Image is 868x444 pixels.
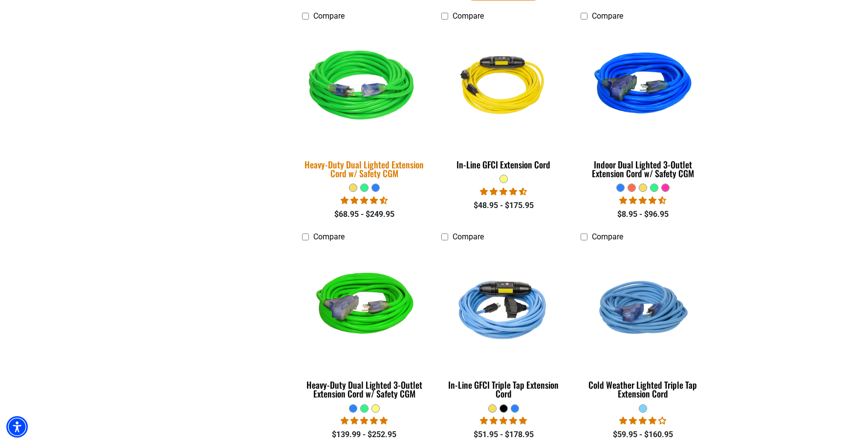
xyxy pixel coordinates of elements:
div: $8.95 - $96.95 [581,209,705,220]
div: In-Line GFCI Triple Tap Extension Cord [441,380,566,398]
div: $68.95 - $249.95 [302,209,427,220]
span: Compare [592,232,623,241]
span: Compare [453,11,484,21]
span: 4.92 stars [341,416,388,425]
div: Heavy-Duty Dual Lighted Extension Cord w/ Safety CGM [302,160,427,178]
div: $48.95 - $175.95 [441,200,566,211]
a: blue Indoor Dual Lighted 3-Outlet Extension Cord w/ Safety CGM [581,26,705,184]
div: In-Line GFCI Extension Cord [441,160,566,169]
div: $51.95 - $178.95 [441,429,566,441]
a: Light Blue In-Line GFCI Triple Tap Extension Cord [441,246,566,404]
div: Cold Weather Lighted Triple Tap Extension Cord [581,380,705,398]
span: Compare [313,11,345,21]
span: 4.64 stars [341,196,388,205]
a: neon green Heavy-Duty Dual Lighted 3-Outlet Extension Cord w/ Safety CGM [302,246,427,404]
a: Light Blue Cold Weather Lighted Triple Tap Extension Cord [581,246,705,404]
span: Compare [313,232,345,241]
img: green [296,24,433,150]
div: Heavy-Duty Dual Lighted 3-Outlet Extension Cord w/ Safety CGM [302,380,427,398]
a: Yellow In-Line GFCI Extension Cord [441,26,566,175]
img: Yellow [442,30,565,143]
img: Light Blue [581,251,704,364]
a: green Heavy-Duty Dual Lighted Extension Cord w/ Safety CGM [302,26,427,184]
div: Accessibility Menu [6,416,28,438]
div: $139.99 - $252.95 [302,429,427,441]
img: blue [581,30,704,143]
span: 5.00 stars [480,416,527,425]
span: Compare [592,11,623,21]
div: Indoor Dual Lighted 3-Outlet Extension Cord w/ Safety CGM [581,160,705,178]
img: Light Blue [442,251,565,364]
span: 4.62 stars [480,187,527,196]
img: neon green [303,251,426,364]
span: 4.18 stars [619,416,666,425]
span: Compare [453,232,484,241]
span: 4.33 stars [619,196,666,205]
div: $59.95 - $160.95 [581,429,705,441]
